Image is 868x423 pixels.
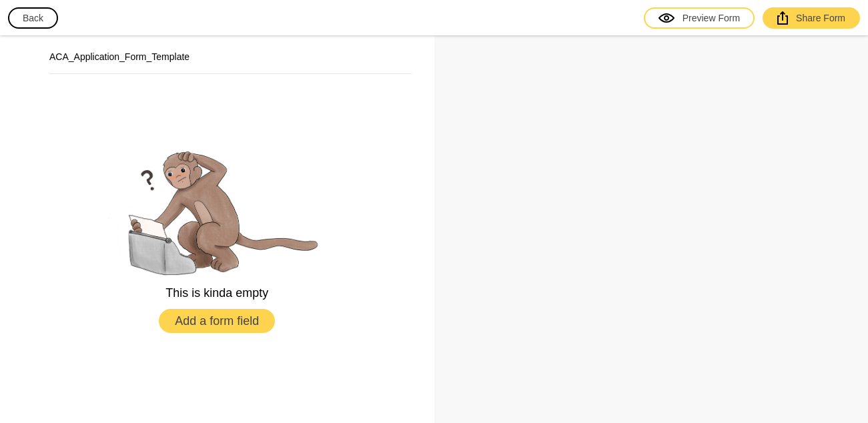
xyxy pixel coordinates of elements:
div: Share Form [777,11,845,25]
img: empty.png [97,141,337,277]
button: Add a form field [159,309,275,333]
a: Preview Form [644,7,755,29]
p: This is kinda empty [165,285,268,301]
button: Back [8,7,58,29]
div: Preview Form [659,11,740,25]
h2: ACA_Application_Form_Template [49,50,412,63]
a: Share Form [763,7,860,29]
